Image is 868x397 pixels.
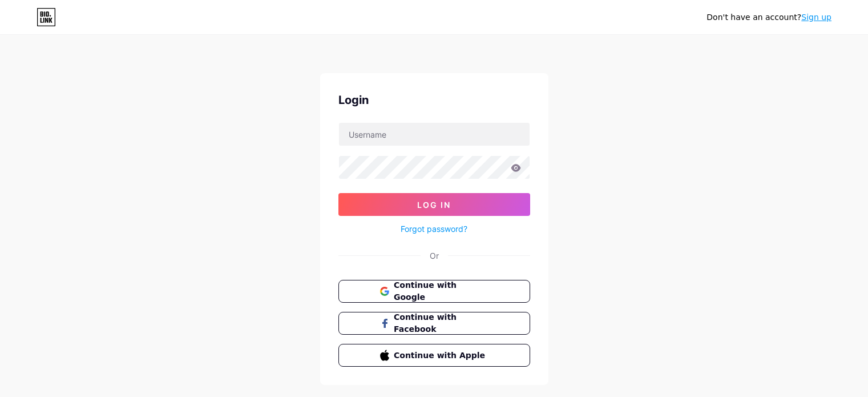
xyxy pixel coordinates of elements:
[338,280,530,303] button: Continue with Google
[401,223,467,235] a: Forgot password?
[394,350,488,362] span: Continue with Apple
[338,344,530,367] button: Continue with Apple
[706,11,831,23] div: Don't have an account?
[430,250,439,262] div: Or
[339,123,530,146] input: Username
[338,91,530,109] div: Login
[417,200,451,210] span: Log In
[394,279,488,303] span: Continue with Google
[394,311,488,335] span: Continue with Facebook
[338,193,530,216] button: Log In
[801,13,831,22] a: Sign up
[338,312,530,335] button: Continue with Facebook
